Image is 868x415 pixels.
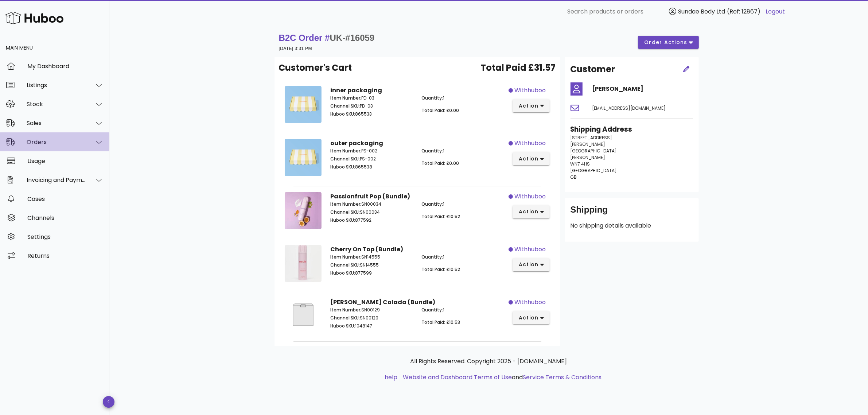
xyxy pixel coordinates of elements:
h4: [PERSON_NAME] [592,85,693,93]
span: Item Number: [330,201,361,207]
p: No shipping details available [571,221,693,230]
span: Quantity: [421,254,443,260]
span: UK-#16059 [330,33,375,43]
span: Item Number: [330,254,361,260]
span: action [518,102,539,110]
span: GB [571,174,577,180]
span: WN7 4HS [571,161,590,167]
div: Returns [27,252,104,259]
p: PS-002 [330,148,413,154]
p: PD-03 [330,95,413,101]
span: Customer's Cart [279,61,352,74]
span: Huboo SKU: [330,111,355,117]
small: [DATE] 3:31 PM [279,46,312,51]
span: [PERSON_NAME] [571,154,606,160]
div: Cases [27,195,104,202]
p: SN00034 [330,209,413,216]
img: Product Image [285,139,322,176]
a: Website and Dashboard Terms of Use [403,373,512,381]
span: action [518,261,539,268]
strong: Cherry On Top (Bundle) [330,245,403,253]
div: Usage [27,158,104,164]
div: Orders [27,139,86,146]
span: withhuboo [514,139,546,148]
div: Listings [27,82,86,89]
button: action [513,99,550,112]
span: Huboo SKU: [330,270,355,276]
span: Total Paid £31.57 [481,61,556,74]
span: action [518,155,539,163]
p: PS-002 [330,156,413,162]
p: 1048147 [330,323,413,329]
p: 1 [421,95,504,101]
span: withhuboo [514,245,546,254]
span: Channel SKU: [330,103,360,109]
strong: outer packaging [330,139,383,147]
span: Sundae Body Ltd [678,7,725,16]
span: Channel SKU: [330,156,360,162]
p: 865533 [330,111,413,117]
span: Huboo SKU: [330,323,355,329]
p: SN14555 [330,254,413,260]
div: Channels [27,214,104,221]
div: Sales [27,120,86,127]
span: [GEOGRAPHIC_DATA] [571,148,617,154]
span: Quantity: [421,201,443,207]
span: Total Paid: £0.00 [421,107,459,113]
a: help [385,373,397,381]
span: [PERSON_NAME] [571,141,606,147]
img: Huboo Logo [5,10,63,26]
span: action [518,314,539,322]
span: Item Number: [330,307,361,313]
p: All Rights Reserved. Copyright 2025 - [DOMAIN_NAME] [280,357,697,366]
span: Total Paid: £0.00 [421,160,459,166]
li: and [400,373,602,382]
button: order actions [638,36,698,49]
span: Quantity: [421,95,443,101]
span: Quantity: [421,307,443,313]
span: withhuboo [514,298,546,307]
span: Total Paid: £10.53 [421,319,460,325]
img: Product Image [285,245,322,282]
strong: B2C Order # [279,33,375,43]
span: order actions [644,39,688,46]
button: action [513,311,550,324]
a: Logout [766,7,785,16]
p: 1 [421,307,504,313]
p: SN00129 [330,307,413,313]
span: Item Number: [330,148,361,154]
span: Channel SKU: [330,209,360,215]
span: withhuboo [514,86,546,95]
div: My Dashboard [27,63,104,70]
span: Huboo SKU: [330,217,355,223]
p: 877592 [330,217,413,224]
span: Quantity: [421,148,443,154]
span: Total Paid: £10.52 [421,266,460,272]
p: SN14555 [330,262,413,268]
span: Total Paid: £10.52 [421,213,460,220]
span: Channel SKU: [330,315,360,321]
span: [GEOGRAPHIC_DATA] [571,167,617,174]
p: 1 [421,148,504,154]
strong: Passionfruit Pop (Bundle) [330,192,410,201]
div: Shipping [571,204,693,221]
p: 877599 [330,270,413,276]
span: [EMAIL_ADDRESS][DOMAIN_NAME] [592,105,666,111]
span: withhuboo [514,192,546,201]
img: Product Image [285,298,322,331]
span: action [518,208,539,216]
a: Service Terms & Conditions [523,373,602,381]
div: Settings [27,233,104,240]
p: 1 [421,254,504,260]
h3: Shipping Address [571,124,693,135]
img: Product Image [285,86,322,123]
p: 865538 [330,164,413,170]
button: action [513,152,550,165]
span: Huboo SKU: [330,164,355,170]
span: (Ref: 12867) [727,7,760,16]
span: Item Number: [330,95,361,101]
h2: Customer [571,63,615,76]
p: 1 [421,201,504,207]
p: PD-03 [330,103,413,109]
strong: inner packaging [330,86,382,94]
